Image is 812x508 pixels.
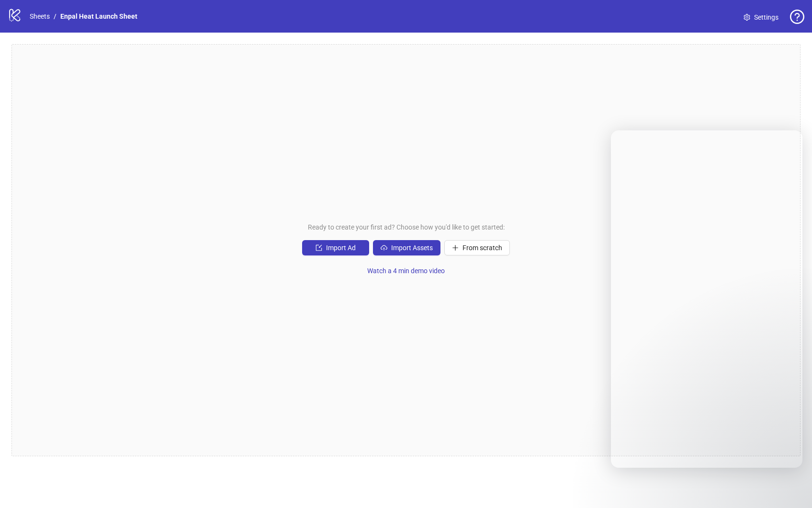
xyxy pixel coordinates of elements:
[316,244,322,251] span: import
[54,11,56,22] li: /
[779,475,802,498] iframe: Intercom live chat
[58,11,139,22] a: Enpal Heat Launch Sheet
[452,244,459,251] span: plus
[790,10,804,24] span: question-circle
[611,130,802,468] iframe: To enrich screen reader interactions, please activate Accessibility in Grammarly extension settings
[326,244,356,252] span: Import Ad
[462,244,502,252] span: From scratch
[444,240,510,255] button: From scratch
[736,10,786,25] a: Settings
[381,244,387,251] span: cloud-upload
[302,240,369,255] button: Import Ad
[744,14,750,21] span: setting
[391,244,433,252] span: Import Assets
[754,12,778,23] span: Settings
[28,11,52,22] a: Sheets
[308,222,505,232] span: Ready to create your first ad? Choose how you'd like to get started:
[360,263,452,278] button: Watch a 4 min demo video
[367,267,445,275] span: Watch a 4 min demo video
[373,240,440,255] button: Import Assets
